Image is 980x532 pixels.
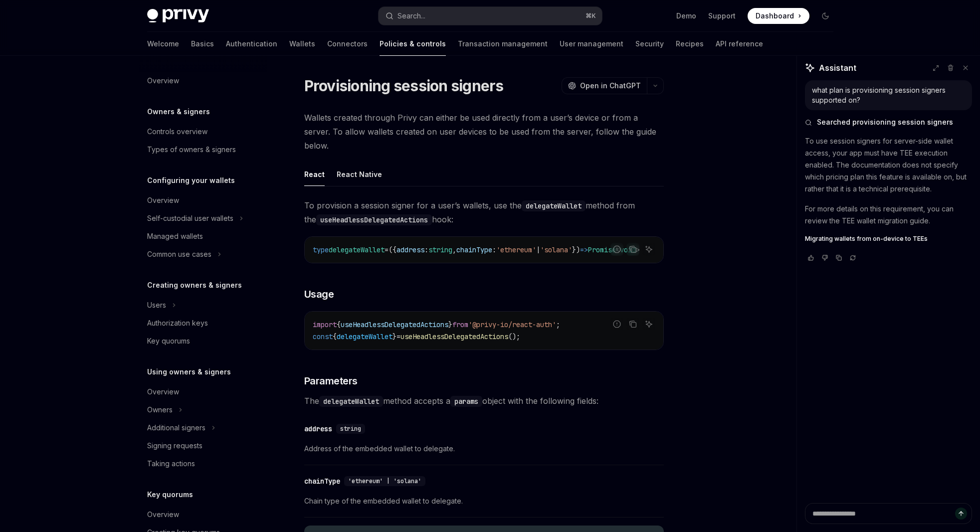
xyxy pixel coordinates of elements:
[139,401,267,419] button: Toggle Owners section
[313,245,329,254] span: type
[556,320,560,329] span: ;
[147,32,179,56] a: Welcome
[139,296,267,314] button: Toggle Users section
[642,318,655,331] button: Ask AI
[428,245,452,254] span: string
[572,245,580,254] span: })
[817,117,953,127] span: Searched provisioning session signers
[304,77,504,95] h1: Provisioning session signers
[313,320,337,329] span: import
[147,366,231,378] h5: Using owners & signers
[329,245,385,254] span: delegateWallet
[385,245,389,254] span: =
[448,320,452,329] span: }
[304,424,332,434] div: address
[147,144,236,156] div: Types of owners & signers
[147,299,166,311] div: Users
[636,245,640,254] span: >
[756,11,794,21] span: Dashboard
[450,396,482,407] code: params
[456,245,492,254] span: chainType
[716,32,763,56] a: API reference
[304,111,664,153] span: Wallets created through Privy can either be used directly from a user’s device or from a server. ...
[452,320,468,329] span: from
[424,245,428,254] span: :
[147,458,195,470] div: Taking actions
[580,245,588,254] span: =>
[536,245,540,254] span: |
[139,245,267,263] button: Toggle Common use cases section
[642,243,655,256] button: Ask AI
[805,135,972,195] p: To use session signers for server-side wallet access, your app must have TEE execution enabled. T...
[139,383,267,401] a: Overview
[805,235,972,243] a: Migrating wallets from on-device to TEEs
[147,422,205,434] div: Additional signers
[147,317,208,329] div: Authorization keys
[147,230,203,242] div: Managed wallets
[139,455,267,473] a: Taking actions
[139,123,267,141] a: Controls overview
[468,320,556,329] span: '@privy-io/react-auth'
[626,318,639,331] button: Copy the contents from the code block
[522,200,586,211] code: delegateWallet
[147,126,207,138] div: Controls overview
[304,476,340,486] div: chainType
[304,163,325,186] div: React
[748,8,809,24] a: Dashboard
[147,212,233,224] div: Self-custodial user wallets
[348,477,421,485] span: 'ethereum' | 'solana'
[147,404,173,416] div: Owners
[340,425,361,433] span: string
[333,332,337,341] span: {
[147,489,193,501] h5: Key quorums
[635,32,664,56] a: Security
[147,106,210,118] h5: Owners & signers
[452,245,456,254] span: ,
[147,248,211,260] div: Common use cases
[304,198,664,226] span: To provision a session signer for a user’s wallets, use the method from the hook:
[319,396,383,407] code: delegateWallet
[396,332,400,341] span: =
[396,245,424,254] span: address
[496,245,536,254] span: 'ethereum'
[327,32,368,56] a: Connectors
[147,335,190,347] div: Key quorums
[139,227,267,245] a: Managed wallets
[560,32,623,56] a: User management
[139,419,267,437] button: Toggle Additional signers section
[313,332,333,341] span: const
[147,75,179,87] div: Overview
[316,214,432,225] code: useHeadlessDelegatedActions
[812,85,965,105] div: what plan is provisioning session signers supported on?
[805,503,972,524] textarea: Ask a question...
[805,117,972,127] button: Searched provisioning session signers
[955,508,967,520] button: Send message
[847,253,859,263] button: Reload last chat
[492,245,496,254] span: :
[379,7,602,25] button: Open search
[580,81,641,91] span: Open in ChatGPT
[819,62,856,74] span: Assistant
[147,9,209,23] img: dark logo
[380,32,446,56] a: Policies & controls
[304,394,664,408] span: The method accepts a object with the following fields:
[147,509,179,521] div: Overview
[588,245,616,254] span: Promise
[147,175,235,186] h5: Configuring your wallets
[676,32,704,56] a: Recipes
[304,374,358,388] span: Parameters
[304,287,334,301] span: Usage
[397,10,425,22] div: Search...
[139,314,267,332] a: Authorization keys
[191,32,214,56] a: Basics
[458,32,548,56] a: Transaction management
[508,332,520,341] span: ();
[139,191,267,209] a: Overview
[147,279,242,291] h5: Creating owners & signers
[626,243,639,256] button: Copy the contents from the code block
[139,141,267,159] a: Types of owners & signers
[540,245,572,254] span: 'solana'
[304,443,664,455] span: Address of the embedded wallet to delegate.
[562,77,647,94] button: Open in ChatGPT
[676,11,696,21] a: Demo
